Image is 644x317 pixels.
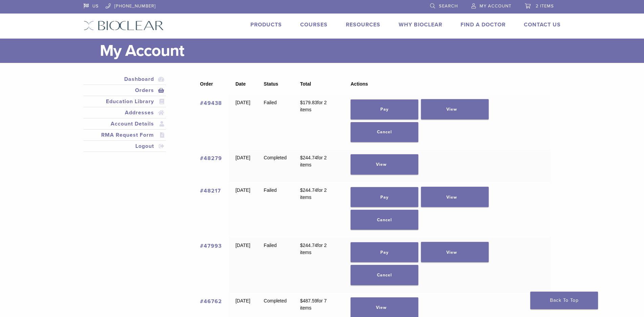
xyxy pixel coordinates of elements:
span: 2 items [536,3,554,9]
a: Logout [85,142,165,150]
a: Contact Us [524,21,561,28]
span: 179.83 [300,100,317,105]
a: View order number 49438 [200,100,222,107]
a: Dashboard [85,75,165,83]
a: View order 48279 [351,154,418,175]
span: Status [264,81,278,87]
a: RMA Request Form [85,131,165,139]
td: Failed [257,237,293,292]
span: Actions [351,81,368,87]
span: Order [200,81,213,87]
time: [DATE] [236,100,250,105]
a: View order 48217 [421,187,489,207]
a: View order 49438 [421,99,489,119]
td: for 2 items [293,182,344,237]
a: Addresses [85,109,165,117]
span: 244.74 [300,243,317,248]
a: Orders [85,86,165,94]
td: for 2 items [293,237,344,292]
td: Completed [257,150,293,182]
span: $ [300,298,303,303]
span: My Account [480,3,511,9]
img: Bioclear [84,21,164,30]
time: [DATE] [236,187,250,193]
a: Pay for order 48217 [351,187,418,207]
a: Find A Doctor [461,21,506,28]
time: [DATE] [236,298,250,303]
a: Pay for order 49438 [351,99,418,119]
a: View order number 48217 [200,187,221,194]
a: Resources [346,21,380,28]
span: 244.74 [300,155,317,160]
span: Total [300,81,311,87]
time: [DATE] [236,243,250,248]
a: View order 47993 [421,242,489,262]
td: for 2 items [293,150,344,182]
a: Education Library [85,97,165,106]
nav: Account pages [84,74,166,160]
a: Cancel order 49438 [351,122,418,142]
span: 244.74 [300,187,317,193]
span: $ [300,155,303,160]
a: Back To Top [530,292,598,309]
a: Why Bioclear [399,21,442,28]
a: Account Details [85,120,165,128]
span: $ [300,243,303,248]
h1: My Account [100,39,561,63]
span: $ [300,187,303,193]
a: Pay for order 47993 [351,242,418,262]
time: [DATE] [236,155,250,160]
span: Date [236,81,246,87]
a: View order number 46762 [200,298,222,305]
span: 487.59 [300,298,317,303]
a: View order number 47993 [200,243,222,249]
a: Cancel order 48217 [351,210,418,230]
td: Failed [257,94,293,150]
td: Failed [257,182,293,237]
a: Courses [300,21,328,28]
span: Search [439,3,458,9]
a: Cancel order 47993 [351,265,418,285]
a: Products [250,21,282,28]
a: View order number 48279 [200,155,222,162]
td: for 2 items [293,94,344,150]
span: $ [300,100,303,105]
